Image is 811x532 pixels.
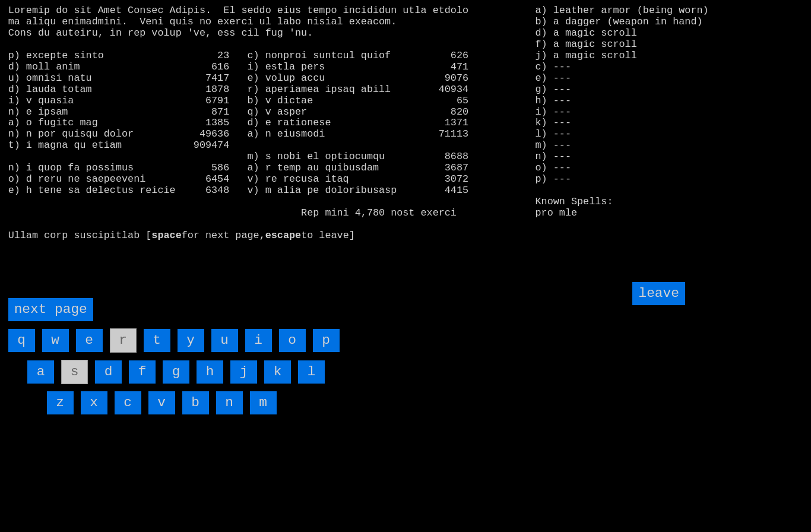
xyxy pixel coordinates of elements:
[536,5,803,165] stats: a) leather armor (being worn) b) a dagger (weapon in hand) d) a magic scroll f) a magic scroll j)...
[211,329,238,352] input: u
[148,391,175,414] input: v
[27,360,54,384] input: a
[178,329,204,352] input: y
[163,360,189,384] input: g
[298,360,325,384] input: l
[182,391,209,414] input: b
[8,5,519,271] larn: Loremip do sit Amet Consec Adipis. El seddo eius tempo incididun utla etdolo ma aliqu enimadmini....
[115,391,141,414] input: c
[313,329,340,352] input: p
[264,360,291,384] input: k
[8,298,93,321] input: next page
[230,360,257,384] input: j
[279,329,306,352] input: o
[144,329,170,352] input: t
[265,230,301,241] b: escape
[129,360,156,384] input: f
[632,282,685,305] input: leave
[197,360,223,384] input: h
[95,360,122,384] input: d
[245,329,272,352] input: i
[151,230,181,241] b: space
[47,391,74,414] input: z
[8,329,35,352] input: q
[81,391,107,414] input: x
[216,391,243,414] input: n
[42,329,69,352] input: w
[250,391,277,414] input: m
[76,329,103,352] input: e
